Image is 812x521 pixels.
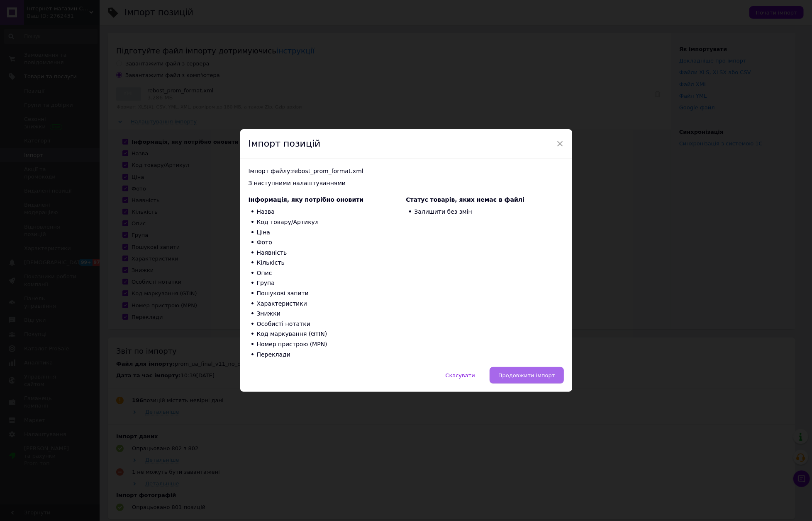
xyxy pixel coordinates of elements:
[249,289,406,299] li: Пошукові запити
[249,340,406,350] li: Номер пристрою (MPN)
[249,207,406,217] li: Назва
[249,196,364,203] span: Інформація, яку потрібно оновити
[249,299,406,309] li: Характеристики
[249,258,406,268] li: Кількість
[446,372,475,379] span: Скасувати
[249,167,564,176] div: Імпорт файлу: rebost_prom_format.xml
[249,309,406,319] li: Знижки
[249,319,406,329] li: Особисті нотатки
[498,372,555,379] span: Продовжити імпорт
[406,196,525,203] span: Статус товарів, яких немає в файлі
[249,179,564,188] div: З наступними налаштуваннями
[437,367,484,384] button: Скасувати
[490,367,564,384] button: Продовжити імпорт
[249,278,406,289] li: Група
[249,238,406,248] li: Фото
[240,129,572,159] div: Імпорт позицій
[249,248,406,258] li: Наявність
[249,217,406,227] li: Код товару/Артикул
[249,268,406,278] li: Опис
[249,329,406,340] li: Код маркування (GTIN)
[556,137,564,151] span: ×
[249,350,406,360] li: Переклади
[406,207,564,217] li: Залишити без змін
[249,227,406,238] li: Ціна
